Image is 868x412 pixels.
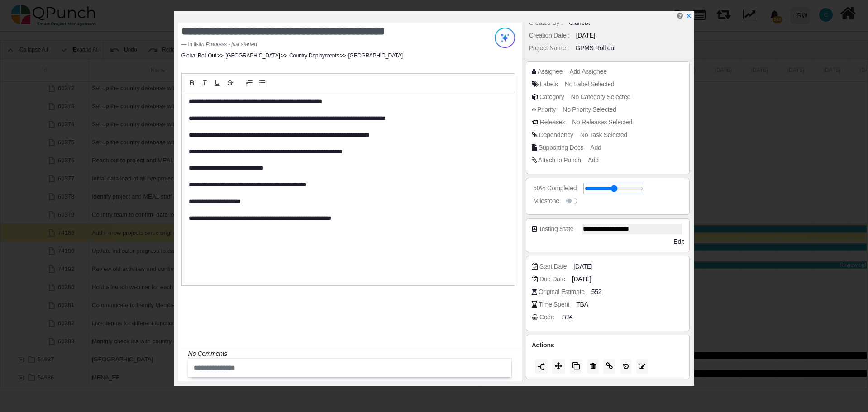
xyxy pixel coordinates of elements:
span: [DATE] [573,262,592,271]
span: No Releases Selected [572,118,632,126]
div: Original Estimate [539,287,585,297]
button: Split [535,359,548,374]
div: Code [539,313,554,322]
div: Releases [540,118,565,127]
button: Move [552,359,565,374]
div: Attach to Punch [538,156,581,165]
div: GPMS Roll out [575,43,615,53]
div: Testing State [539,224,573,234]
i: No Comments [188,350,227,357]
span: No Priority Selected [563,106,616,113]
div: Time Spent [539,300,569,309]
button: Edit [636,359,648,374]
i: TBA [561,313,572,321]
div: Supporting Docs [539,143,583,152]
span: Add [588,156,599,164]
div: Start Date [539,262,567,271]
button: History [620,359,631,374]
button: Copy Link [603,359,615,374]
li: [GEOGRAPHIC_DATA] [216,52,280,60]
div: Milestone [533,196,559,206]
u: In Progress - just started [200,41,257,47]
img: split.9d50320.png [538,363,545,370]
span: No Task Selected [580,131,627,138]
span: [DATE] [572,275,591,284]
span: No Label Selected [565,81,615,88]
div: Category [539,92,564,102]
div: Project Name : [529,43,569,53]
img: Try writing with AI [495,28,515,48]
span: Add [590,144,601,151]
div: Priority [537,105,556,114]
span: Actions [532,341,554,349]
span: Add Assignee [569,68,606,75]
li: Country Deployments [280,52,339,60]
footer: in list [181,40,457,48]
cite: Source Title [200,41,257,47]
span: 552 [591,287,602,297]
button: Copy [570,359,582,374]
span: No Category Selected [571,93,630,100]
div: 50% Completed [533,184,577,193]
div: Dependency [539,130,573,140]
li: Global Roll Out [181,52,216,60]
button: Delete [587,359,599,374]
div: Due Date [539,275,565,284]
span: TBA [576,300,588,309]
span: Edit [673,238,684,245]
div: Labels [540,80,558,89]
li: [GEOGRAPHIC_DATA] [339,52,403,60]
div: Assignee [538,67,563,76]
